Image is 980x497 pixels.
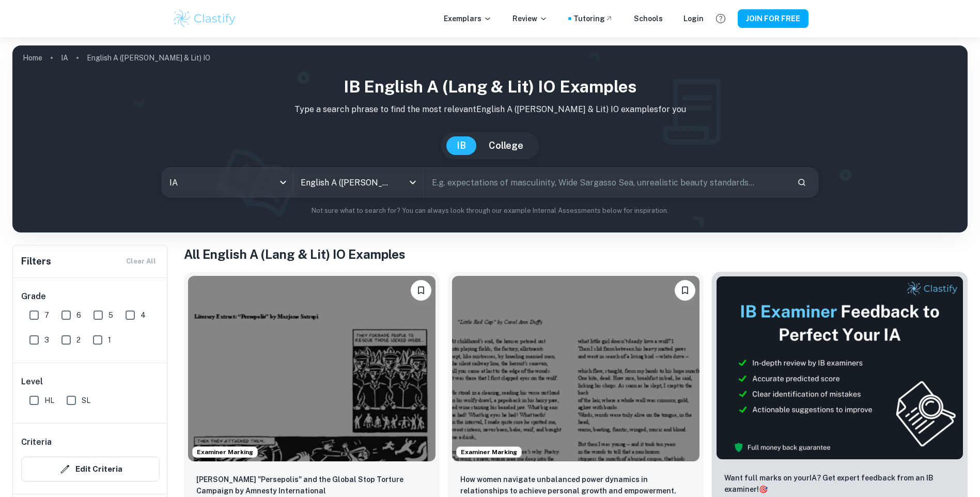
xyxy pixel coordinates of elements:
p: How women navigate unbalanced power dynamics in relationships to achieve personal growth and empo... [460,474,691,496]
span: SL [82,395,90,406]
input: E.g. expectations of masculinity, Wide Sargasso Sea, unrealistic beauty standards... [425,168,789,197]
img: English A (Lang & Lit) IO IA example thumbnail: Marjane Satrapi's "Persepolis" and the G [188,276,435,461]
img: Clastify logo [172,8,238,29]
span: 7 [44,309,49,321]
h1: IB English A (Lang & Lit) IO examples [21,74,959,99]
p: Marjane Satrapi's "Persepolis" and the Global Stop Torture Campaign by Amnesty International [196,474,427,496]
span: HL [44,395,54,406]
h1: All English A (Lang & Lit) IO Examples [184,245,968,263]
h6: Criteria [21,436,52,448]
button: IB [446,136,476,155]
span: 4 [141,309,146,321]
button: College [478,136,534,155]
div: IA [162,168,293,197]
h6: Level [21,376,160,388]
button: JOIN FOR FREE [738,9,808,28]
p: Exemplars [444,13,492,24]
button: Please log in to bookmark exemplars [411,280,431,301]
p: Type a search phrase to find the most relevant English A ([PERSON_NAME] & Lit) IO examples for you [21,103,959,116]
span: 5 [108,309,113,321]
button: Open [406,175,420,190]
span: 6 [76,309,81,321]
p: English A ([PERSON_NAME] & Lit) IO [87,52,210,64]
p: Want full marks on your IA ? Get expert feedback from an IB examiner! [724,472,955,495]
a: Tutoring [573,13,613,24]
a: Schools [634,13,663,24]
h6: Grade [21,290,160,303]
button: Edit Criteria [21,457,160,482]
button: Help and Feedback [712,10,729,27]
span: Examiner Marking [457,447,521,457]
p: Not sure what to search for? You can always look through our example Internal Assessments below f... [21,206,959,216]
a: Login [683,13,704,24]
a: Home [23,51,42,65]
img: English A (Lang & Lit) IO IA example thumbnail: How women navigate unbalanced power dyna [452,276,699,461]
span: 🎯 [759,485,768,493]
button: Search [793,174,811,191]
img: profile cover [12,45,968,232]
a: IA [61,51,68,65]
span: 1 [108,334,111,346]
span: 2 [76,334,81,346]
span: Examiner Marking [193,447,257,457]
p: Review [512,13,548,24]
h6: Filters [21,254,51,269]
img: Thumbnail [716,276,963,460]
button: Please log in to bookmark exemplars [675,280,695,301]
span: 3 [44,334,49,346]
